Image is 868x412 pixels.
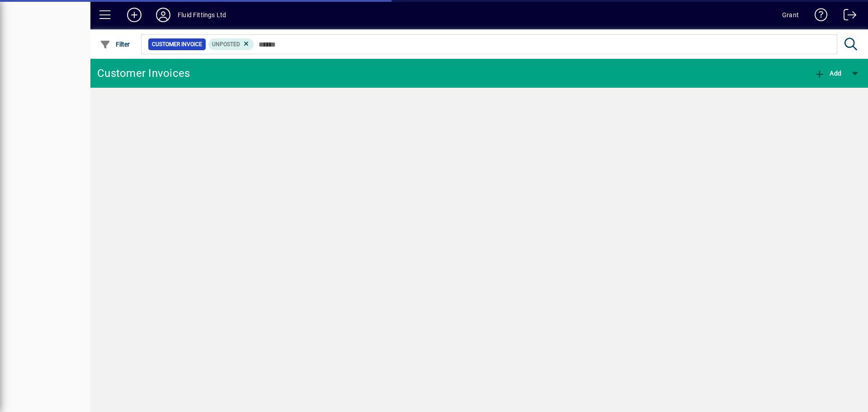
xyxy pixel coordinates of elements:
[98,36,132,52] button: Filter
[212,41,240,47] span: Unposted
[808,2,828,31] a: Knowledge Base
[812,65,844,81] button: Add
[208,38,254,50] mat-chip: Customer Invoice Status: Unposted
[782,8,799,22] div: Grant
[97,66,190,81] div: Customer Invoices
[814,70,841,77] span: Add
[837,2,857,31] a: Logout
[120,7,149,23] button: Add
[152,40,202,49] span: Customer Invoice
[149,7,178,23] button: Profile
[100,41,130,48] span: Filter
[178,8,226,22] div: Fluid Fittings Ltd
